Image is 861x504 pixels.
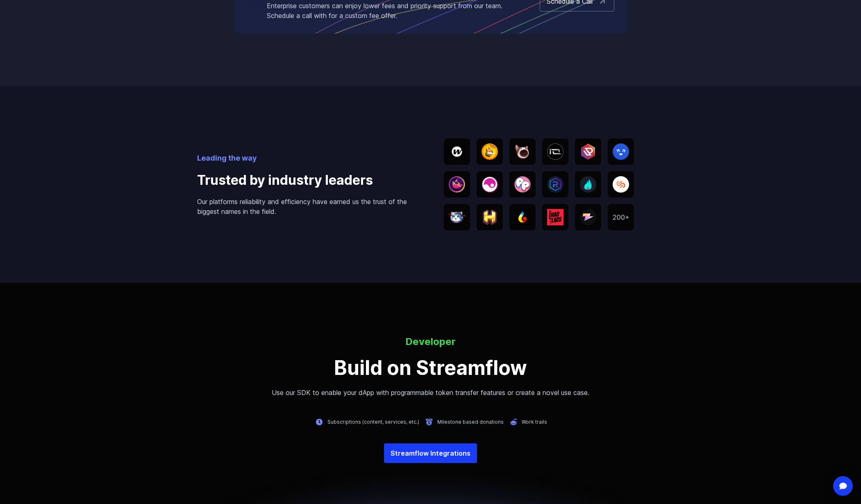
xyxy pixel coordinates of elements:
[482,210,498,225] img: Honeyland
[522,419,547,425] p: Work trails
[580,176,596,193] img: SolBlaze
[580,143,596,160] img: UpRock
[514,176,531,193] img: Pool Party
[509,417,518,427] img: img
[314,417,324,427] img: img
[449,143,465,160] img: Wornhole
[580,209,596,225] img: Zeus
[547,176,563,193] img: Radyum
[197,197,418,216] p: Our platforms reliability and efficiency have earned us the trust of the biggest names in the field.
[547,143,563,160] img: IOnet
[424,417,434,427] img: img
[833,476,853,496] div: Open Intercom Messenger
[482,143,498,160] img: BONK
[613,143,629,160] img: SEND
[547,209,563,225] img: MadLads
[384,443,477,463] a: Streamflow Integrations
[437,419,504,425] p: Milestone based donations
[613,215,629,220] img: 200+
[327,419,419,425] p: Subscriptions (content, services, etc.)
[197,170,418,190] h4: Trusted by industry leaders
[197,152,418,164] p: Leading the way
[514,143,531,160] img: Popcat
[613,176,629,193] img: Solend
[482,176,498,193] img: Elixir Games
[449,211,465,223] img: WEN
[449,176,465,193] img: Whales market
[514,209,531,225] img: Turbos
